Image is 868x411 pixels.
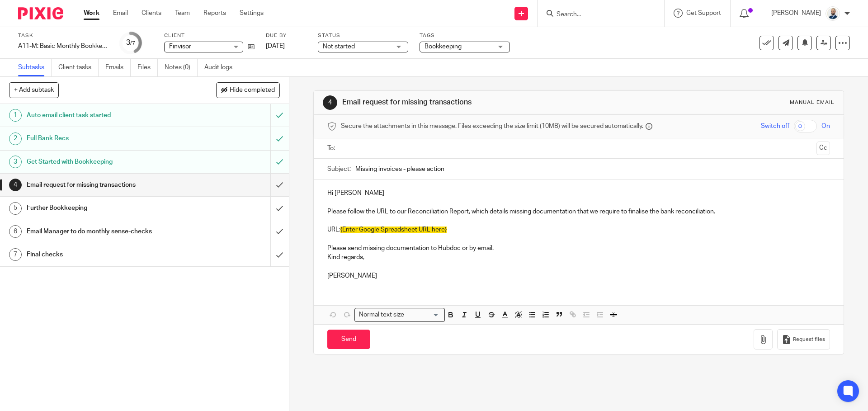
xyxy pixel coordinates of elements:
p: Please follow the URL to our Reconciliation Report, which details missing documentation that we r... [327,198,830,216]
label: Due by [266,32,307,39]
div: A11-M: Basic Monthly Bookkeeping [18,42,108,51]
div: 1 [9,109,22,122]
a: Audit logs [204,59,239,76]
button: Cc [816,142,830,155]
div: 7 [9,248,22,261]
a: Emails [105,59,131,76]
span: Switch off [761,122,789,131]
p: Please send missing documentation to Hubdoc or by email. [327,244,830,253]
div: Manual email [790,99,835,106]
small: /7 [130,41,135,46]
button: Hide completed [216,82,280,98]
label: Subject: [327,165,351,174]
label: Task [18,32,108,39]
div: 3 [9,156,22,168]
h1: Email request for missing transactions [342,98,598,107]
div: 3 [126,38,135,48]
button: + Add subtask [9,82,59,98]
label: To: [327,144,337,153]
a: Clients [142,9,161,18]
span: [DATE] [266,43,285,49]
span: Normal text size [357,310,406,320]
span: Not started [323,43,355,50]
h1: Auto email client task started [27,109,183,122]
span: Finvisor [169,43,191,50]
label: Client [164,32,255,39]
input: Search [556,11,637,19]
a: Notes (0) [165,59,198,76]
img: Pixie [18,7,63,19]
div: 4 [323,95,337,110]
a: Email [113,9,128,18]
a: Subtasks [18,59,52,76]
img: Mark%20LI%20profiler.png [826,6,840,21]
div: 6 [9,225,22,238]
h1: Email request for missing transactions [27,178,183,192]
span: On [821,122,830,131]
p: URL: [327,225,830,234]
input: Search for option [407,310,439,320]
h1: Get Started with Bookkeeping [27,155,183,169]
span: Hide completed [230,87,275,94]
h1: Email Manager to do monthly sense-checks [27,225,183,238]
span: Get Support [686,10,721,16]
span: Bookkeeping [425,43,462,50]
input: Send [327,330,370,349]
p: [PERSON_NAME] [327,262,830,280]
label: Status [318,32,408,39]
h1: Final checks [27,248,183,261]
h1: Full Bank Recs [27,132,183,145]
label: Tags [420,32,510,39]
p: [PERSON_NAME] [771,9,821,18]
span: Secure the attachments in this message. Files exceeding the size limit (10MB) will be secured aut... [341,122,643,131]
a: Work [84,9,99,18]
span: Request files [793,336,825,343]
a: Team [175,9,190,18]
a: Settings [240,9,264,18]
button: Request files [777,329,830,350]
div: 5 [9,202,22,215]
a: Files [137,59,158,76]
div: 4 [9,179,22,191]
a: Client tasks [58,59,99,76]
p: Kind regards, [327,253,830,262]
h1: Further Bookkeeping [27,201,183,215]
div: Search for option [354,308,445,322]
a: Reports [203,9,226,18]
div: 2 [9,132,22,145]
p: Hi [PERSON_NAME] [327,189,830,198]
span: {Enter Google Spreadsheet URL here} [340,227,447,233]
